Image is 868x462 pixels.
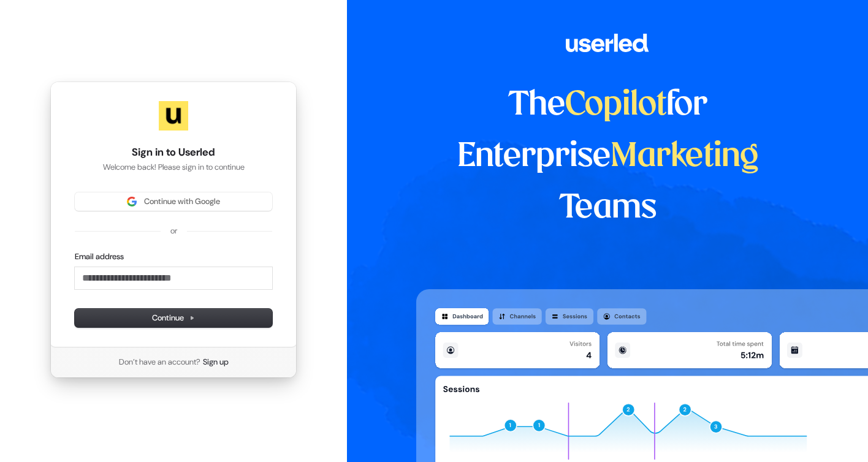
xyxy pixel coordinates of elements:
[75,309,272,327] button: Continue
[75,145,272,160] h1: Sign in to Userled
[170,225,177,237] p: or
[152,312,195,324] span: Continue
[75,192,272,211] button: Sign in with GoogleContinue with Google
[144,196,220,207] span: Continue with Google
[159,101,188,131] img: Userled
[127,197,137,206] img: Sign in with Google
[565,89,666,121] span: Copilot
[75,162,272,173] p: Welcome back! Please sign in to continue
[203,357,229,368] a: Sign up
[416,80,799,234] h1: The for Enterprise Teams
[119,357,200,368] span: Don’t have an account?
[75,251,124,262] label: Email address
[611,141,759,173] span: Marketing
